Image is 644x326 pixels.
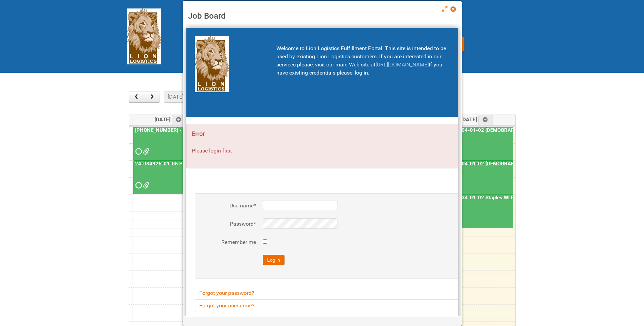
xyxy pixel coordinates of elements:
[188,11,457,21] h3: Job Board
[133,160,207,194] a: 24-084926-01-06 Pack Collab Wand Tint
[135,149,140,154] span: Requested
[202,220,256,228] label: Password
[202,238,256,246] label: Remember me
[439,194,513,228] a: 25-002634-01-02 Staples WLE 2025 Community - Seventh Mailing
[195,299,585,312] a: Forgot your username?
[133,127,207,161] a: [PHONE_NUMBER] - R+F InnoCPT
[195,287,585,300] a: Forgot your password?
[202,202,256,210] label: Username
[192,129,588,139] h4: Error
[172,115,187,125] a: Add an event
[461,116,493,123] span: [DATE]
[375,61,429,68] a: [URL][DOMAIN_NAME]
[134,161,232,167] a: 24-084926-01-06 Pack Collab Wand Tint
[439,160,513,194] a: 25-039404-01-02 [DEMOGRAPHIC_DATA] Wet Shave SQM - photo slot
[192,147,588,155] p: Please login first
[195,61,229,67] a: Lion Logistics
[154,116,187,123] span: [DATE]
[143,149,148,154] span: MDN 25-032854-01-08 Left overs.xlsx MOR 25-032854-01-08.xlsm 25_032854_01_LABELS_Lion.xlsx MDN 25...
[276,44,451,77] p: Welcome to Lion Logistics Fulfillment Portal. This site is intended to be used by existing Lion L...
[478,115,493,125] a: Add an event
[143,183,148,188] span: grp 1001 2..jpg group 1001 1..jpg MOR 24-084926-01-08.xlsm Labels 24-084926-01-06 Pack Collab Wan...
[135,183,140,188] span: Requested
[134,127,214,133] a: [PHONE_NUMBER] - R+F InnoCPT
[164,91,187,103] button: [DATE]
[440,127,578,133] a: 25-039404-01-02 [DEMOGRAPHIC_DATA] Wet Shave SQM
[127,8,161,64] img: Lion Logistics
[263,255,284,265] button: Log in
[195,36,229,92] img: Lion Logistics
[127,33,161,39] a: Lion Logistics
[439,127,513,161] a: 25-039404-01-02 [DEMOGRAPHIC_DATA] Wet Shave SQM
